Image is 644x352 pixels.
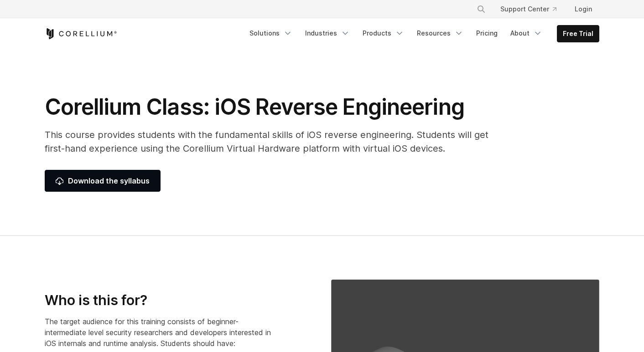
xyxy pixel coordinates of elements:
[244,25,298,41] a: Solutions
[45,316,278,349] p: The target audience for this training consists of beginner-intermediate level security researcher...
[471,25,503,41] a: Pricing
[411,25,469,41] a: Resources
[357,25,410,41] a: Products
[56,175,150,186] span: Download the syllabus
[473,1,489,17] button: Search
[45,93,501,121] h1: Corellium Class: iOS Reverse Engineering
[493,1,564,17] a: Support Center
[45,28,117,39] a: Corellium Home
[45,292,278,309] h3: Who is this for?
[557,26,599,42] a: Free Trial
[505,25,548,41] a: About
[466,1,599,17] div: Navigation Menu
[244,25,599,42] div: Navigation Menu
[45,128,501,155] p: This course provides students with the fundamental skills of iOS reverse engineering. Students wi...
[45,170,161,192] a: Download the syllabus
[300,25,355,41] a: Industries
[567,1,599,17] a: Login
